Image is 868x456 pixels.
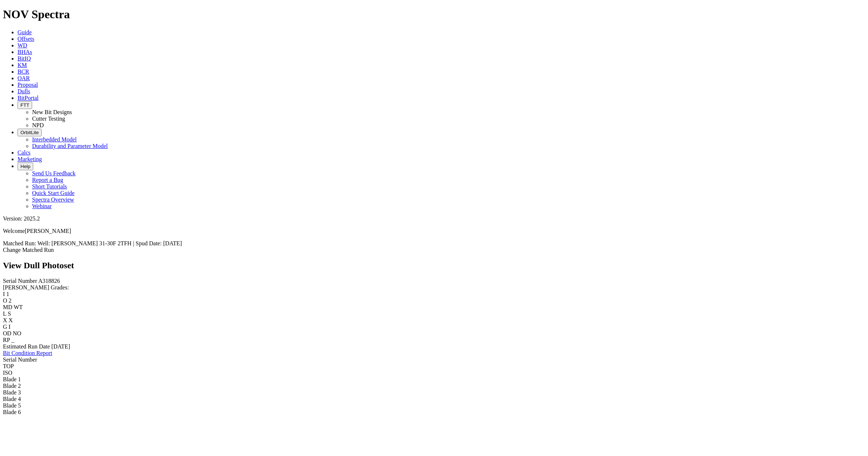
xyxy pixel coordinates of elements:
[38,278,60,284] span: A318826
[32,116,65,122] a: Cutter Testing
[18,88,30,94] a: Dulls
[13,330,21,336] span: NO
[8,311,11,317] span: S
[3,278,37,284] label: Serial Number
[3,370,12,376] span: ISO
[20,102,29,108] span: FTT
[3,324,7,330] label: G
[18,42,27,48] a: WD
[32,122,44,128] a: NPD
[6,291,9,297] span: 1
[18,55,31,62] a: BitIQ
[18,129,42,136] button: OrbitLite
[18,95,39,101] a: BitPortal
[3,389,21,395] span: Blade 3
[25,228,71,234] span: [PERSON_NAME]
[51,343,70,350] span: [DATE]
[3,350,52,356] a: Bit Condition Report
[3,363,14,369] span: TOP
[20,130,39,135] span: OrbitLite
[20,164,30,169] span: Help
[32,136,77,143] a: Interbedded Model
[18,62,27,68] a: KM
[3,330,11,336] label: OD
[32,190,74,196] a: Quick Start Guide
[18,82,38,88] a: Proposal
[14,304,23,310] span: WT
[32,177,63,183] a: Report a Bug
[32,170,75,176] a: Send Us Feedback
[18,29,32,35] a: Guide
[3,8,865,21] h1: NOV Spectra
[3,409,21,415] span: Blade 6
[18,101,32,109] button: FTT
[3,304,12,310] label: MD
[3,383,21,389] span: Blade 2
[32,203,52,209] a: Webinar
[3,261,865,270] h2: View Dull Photoset
[3,317,7,323] label: X
[3,228,865,234] p: Welcome
[3,376,21,382] span: Blade 1
[3,215,865,222] div: Version: 2025.2
[18,163,33,170] button: Help
[18,69,29,75] a: BCR
[3,396,21,402] span: Blade 4
[32,183,67,190] a: Short Tutorials
[18,75,30,81] a: OAR
[9,297,12,304] span: 2
[32,109,72,115] a: New Bit Designs
[9,317,13,323] span: X
[3,311,6,317] label: L
[3,291,5,297] label: I
[18,149,31,156] a: Calcs
[11,337,14,343] span: _
[32,143,108,149] a: Durability and Parameter Model
[3,297,7,304] label: O
[32,196,74,203] a: Spectra Overview
[3,402,21,409] span: Blade 5
[3,284,865,291] div: [PERSON_NAME] Grades:
[9,324,11,330] span: I
[3,247,54,253] a: Change Matched Run
[3,240,36,246] span: Matched Run:
[3,337,10,343] label: RP
[18,36,34,42] a: Offsets
[38,240,182,246] span: Well: [PERSON_NAME] 31-30F 2TFH | Spud Date: [DATE]
[3,356,37,363] span: Serial Number
[18,49,32,55] a: BHAs
[18,156,42,162] a: Marketing
[3,343,50,350] label: Estimated Run Date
